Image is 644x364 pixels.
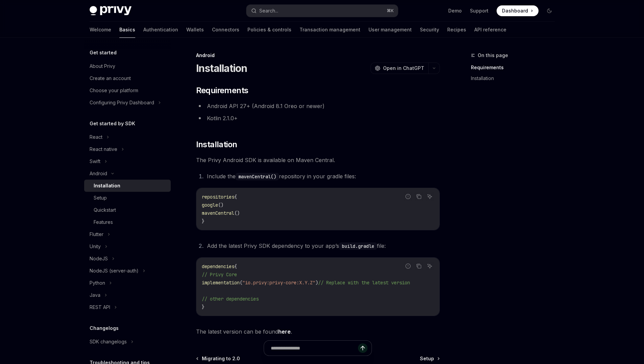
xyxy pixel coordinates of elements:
[202,263,234,269] span: dependencies
[478,51,508,59] span: On this page
[315,280,318,286] span: )
[383,65,424,72] span: Open in ChatGPT
[90,6,132,16] img: dark logo
[202,202,218,208] span: google
[371,62,428,74] button: Open in ChatGPT
[246,5,398,17] button: Search...⌘K
[90,49,117,57] h5: Get started
[234,263,237,269] span: {
[502,7,528,14] span: Dashboard
[84,60,171,72] a: About Privy
[202,296,259,302] span: // other dependencies
[202,218,205,224] span: }
[234,194,237,200] span: {
[448,7,462,14] a: Demo
[242,280,315,286] span: "io.privy:privy-core:X.Y.Z"
[90,279,105,287] div: Python
[90,86,138,95] div: Choose your platform
[404,192,412,201] button: Report incorrect code
[90,242,101,251] div: Unity
[202,194,234,200] span: repositories
[196,113,440,123] li: Kotlin 2.1.0+
[84,84,171,97] a: Choose your platform
[339,242,377,250] code: build.gradle
[425,262,434,270] button: Ask AI
[218,202,223,208] span: ()
[202,280,240,286] span: implementation
[90,157,100,165] div: Swift
[90,120,135,128] h5: Get started by SDK
[414,262,423,270] button: Copy the contents from the code block
[84,204,171,216] a: Quickstart
[236,173,279,180] code: mavenCentral()
[143,22,178,38] a: Authentication
[278,328,291,335] a: here
[387,8,394,14] span: ⌘ K
[90,22,111,38] a: Welcome
[94,182,120,190] div: Installation
[196,52,440,59] div: Android
[497,5,539,16] a: Dashboard
[358,343,367,353] button: Send message
[196,85,248,96] span: Requirements
[425,192,434,201] button: Ask AI
[471,62,560,73] a: Requirements
[84,180,171,192] a: Installation
[247,22,291,38] a: Policies & controls
[84,72,171,84] a: Create an account
[234,210,240,216] span: ()
[186,22,204,38] a: Wallets
[94,206,116,214] div: Quickstart
[240,280,242,286] span: (
[259,7,278,15] div: Search...
[119,22,135,38] a: Basics
[318,280,410,286] span: // Replace with the latest version
[90,62,115,70] div: About Privy
[447,22,466,38] a: Recipes
[90,133,102,141] div: React
[202,304,205,310] span: }
[470,7,488,14] a: Support
[202,271,237,278] span: // Privy Core
[202,210,234,216] span: mavenCentral
[414,192,423,201] button: Copy the contents from the code block
[90,267,139,275] div: NodeJS (server-auth)
[90,324,119,332] h5: Changelogs
[196,327,440,336] span: The latest version can be found .
[212,22,239,38] a: Connectors
[368,22,412,38] a: User management
[544,5,555,16] button: Toggle dark mode
[474,22,506,38] a: API reference
[84,216,171,228] a: Features
[90,170,107,178] div: Android
[471,73,560,84] a: Installation
[205,241,440,251] li: Add the latest Privy SDK dependency to your app’s file:
[94,194,107,202] div: Setup
[90,99,154,107] div: Configuring Privy Dashboard
[90,230,103,238] div: Flutter
[420,22,439,38] a: Security
[196,155,440,165] span: The Privy Android SDK is available on Maven Central.
[90,303,110,311] div: REST API
[196,62,247,74] h1: Installation
[90,291,100,299] div: Java
[90,255,108,263] div: NodeJS
[94,218,113,226] div: Features
[90,74,131,82] div: Create an account
[90,338,127,346] div: SDK changelogs
[205,172,440,181] li: Include the repository in your gradle files:
[300,22,360,38] a: Transaction management
[196,139,237,150] span: Installation
[84,192,171,204] a: Setup
[196,101,440,111] li: Android API 27+ (Android 8.1 Oreo or newer)
[90,145,117,153] div: React native
[404,262,412,270] button: Report incorrect code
